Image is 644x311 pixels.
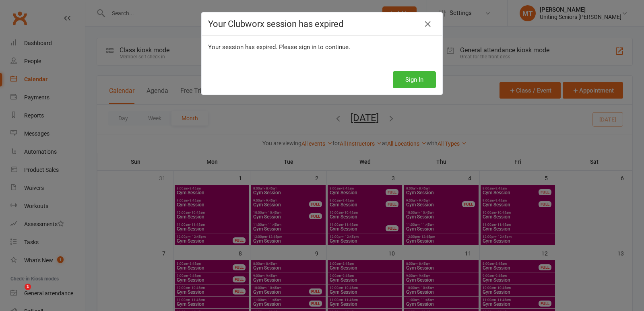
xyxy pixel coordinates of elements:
[208,19,436,29] h4: Your Clubworx session has expired
[8,284,27,303] iframe: Intercom live chat
[208,43,350,51] span: Your session has expired. Please sign in to continue.
[25,284,31,290] span: 1
[393,71,436,88] button: Sign In
[421,18,434,31] a: Close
